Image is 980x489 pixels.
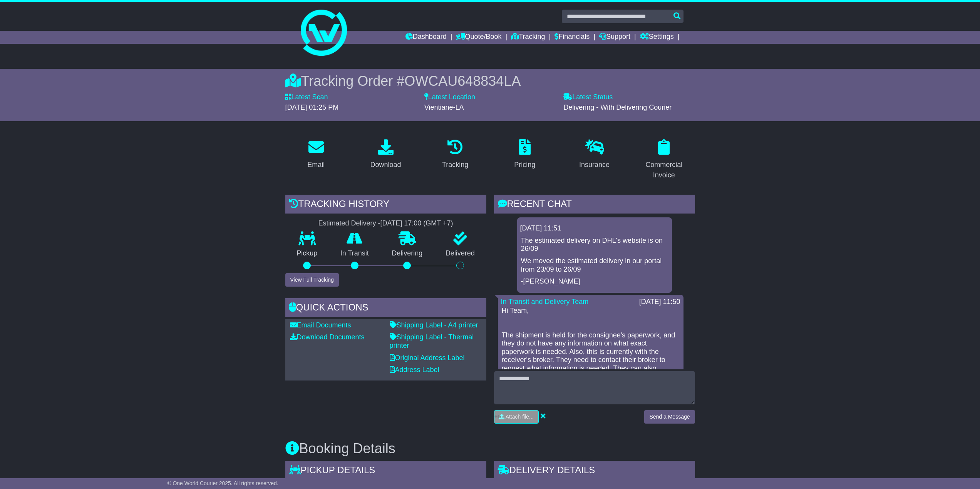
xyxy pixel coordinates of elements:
span: OWCAU648834LA [404,73,521,89]
a: Pricing [509,137,540,173]
p: Pickup [285,249,329,258]
span: [DATE] 01:25 PM [285,103,339,111]
div: Download [370,160,401,170]
div: [DATE] 11:50 [639,298,680,306]
a: In Transit and Delivery Team [501,298,589,305]
div: Tracking [442,160,468,170]
div: Tracking Order # [285,73,695,89]
div: Delivery Details [494,461,695,482]
a: Quote/Book [456,31,501,44]
a: Commercial Invoice [633,137,695,183]
button: View Full Tracking [285,273,339,287]
span: © One World Courier 2025. All rights reserved. [167,480,278,486]
p: In Transit [329,249,380,258]
div: Commercial Invoice [638,160,690,180]
div: Pickup Details [285,461,486,482]
div: RECENT CHAT [494,195,695,215]
div: Tracking history [285,195,486,215]
a: Address Label [390,366,439,374]
a: Email [302,137,330,173]
div: [DATE] 17:00 (GMT +7) [380,219,453,228]
button: Send a Message [644,410,695,424]
a: Email Documents [290,321,351,329]
p: Hi Team, [502,307,680,315]
a: Support [599,31,630,44]
span: Vientiane-LA [424,103,464,111]
p: Delivering [380,249,434,258]
label: Latest Location [424,93,475,102]
h3: Booking Details [285,441,695,456]
a: Download Documents [290,333,365,341]
a: Financials [554,31,590,44]
a: Download [365,137,406,173]
div: Pricing [514,160,535,170]
a: Tracking [511,31,545,44]
label: Latest Scan [285,93,328,102]
div: Estimated Delivery - [285,219,486,228]
div: Email [307,160,325,170]
a: Insurance [574,137,615,173]
div: Insurance [579,160,610,170]
p: -[PERSON_NAME] [521,277,668,286]
div: Quick Actions [285,298,486,319]
p: Delivered [434,249,486,258]
a: Settings [640,31,674,44]
a: Shipping Label - Thermal printer [390,333,474,349]
a: Tracking [437,137,473,173]
div: [DATE] 11:51 [520,224,669,233]
span: Delivering - With Delivering Courier [563,103,672,111]
a: Dashboard [405,31,447,44]
a: Shipping Label - A4 printer [390,321,478,329]
p: The shipment is held for the consignee's paperwork, and they do not have any information on what ... [502,331,680,381]
p: We moved the estimated delivery in our portal from 23/09 to 26/09 [521,257,668,274]
a: Original Address Label [390,354,465,362]
label: Latest Status [563,93,613,102]
p: The estimated delivery on DHL's website is on 26/09 [521,237,668,253]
